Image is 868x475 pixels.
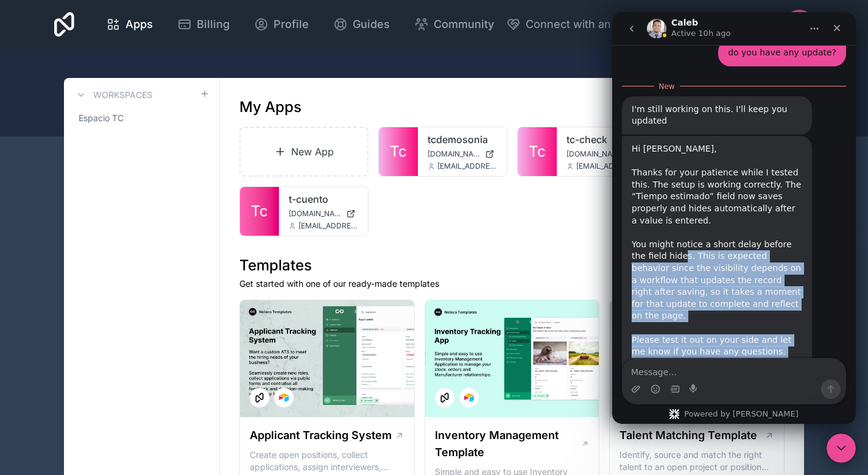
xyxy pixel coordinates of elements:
[619,449,774,473] p: Identify, source and match the right talent to an open project or position with our Talent Matchi...
[19,227,190,322] div: You might notice a short delay before the field hides. This is expected behavior since the visibi...
[77,372,87,382] button: Start recording
[353,16,390,33] span: Guides
[289,209,341,219] span: [DOMAIN_NAME]
[250,449,404,473] p: Create open positions, collect applications, assign interviewers, centralise candidate feedback a...
[323,11,400,38] a: Guides
[96,11,163,38] a: Apps
[437,161,497,171] span: [EMAIL_ADDRESS][DOMAIN_NAME]
[526,16,648,33] span: Connect with an Expert
[289,192,358,206] a: t-cuento
[428,132,497,147] a: tcdemosonia
[244,11,319,38] a: Profile
[239,278,785,290] p: Get started with one of our ready-made templates
[240,187,279,236] a: Tc
[428,149,497,159] a: [DOMAIN_NAME]
[168,11,239,38] a: Billing
[529,142,546,161] span: Tc
[250,427,392,444] h1: Applicant Tracking System
[19,372,29,382] button: Upload attachment
[19,131,190,155] div: Hi [PERSON_NAME], ​
[576,161,636,171] span: [EMAIL_ADDRESS][DOMAIN_NAME]
[125,16,153,33] span: Apps
[19,322,190,358] div: Please test it out on your side and let me know if you have any questions. ​
[298,221,358,231] span: [EMAIL_ADDRESS][DOMAIN_NAME]
[239,256,785,275] h1: Templates
[209,367,228,387] button: Send a message…
[506,16,648,33] button: Connect with an Expert
[10,347,233,367] textarea: Message…
[38,372,48,382] button: Emoji picker
[10,124,200,389] div: Hi [PERSON_NAME],​Thanks for your patience while I tested this. The setup is working correctly. T...
[827,434,856,463] iframe: Intercom live chat
[74,107,210,129] a: Espacio TC
[197,16,230,33] span: Billing
[239,127,369,177] a: New App
[518,127,557,176] a: Tc
[19,155,190,227] div: Thanks for your patience while I tested this. The setup is working correctly. The “Tiempo estimad...
[79,112,124,124] span: Espacio TC
[435,427,581,461] h1: Inventory Management Template
[289,209,358,219] a: [DOMAIN_NAME]
[279,393,289,403] img: Airtable Logo
[566,149,636,159] a: [DOMAIN_NAME]
[612,12,856,424] iframe: Intercom live chat
[434,16,494,33] span: Community
[58,372,68,382] button: Gif picker
[404,11,504,38] a: Community
[390,142,407,161] span: Tc
[239,97,302,117] h1: My Apps
[566,149,622,159] span: [DOMAIN_NAME]
[10,124,234,415] div: Caleb says…
[464,393,474,403] img: Airtable Logo
[428,149,480,159] span: [DOMAIN_NAME]
[251,202,268,221] span: Tc
[74,88,152,102] a: Workspaces
[93,89,152,101] h3: Workspaces
[566,132,636,147] a: tc-check
[273,16,309,33] span: Profile
[619,427,757,444] h1: Talent Matching Template
[379,127,418,176] a: Tc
